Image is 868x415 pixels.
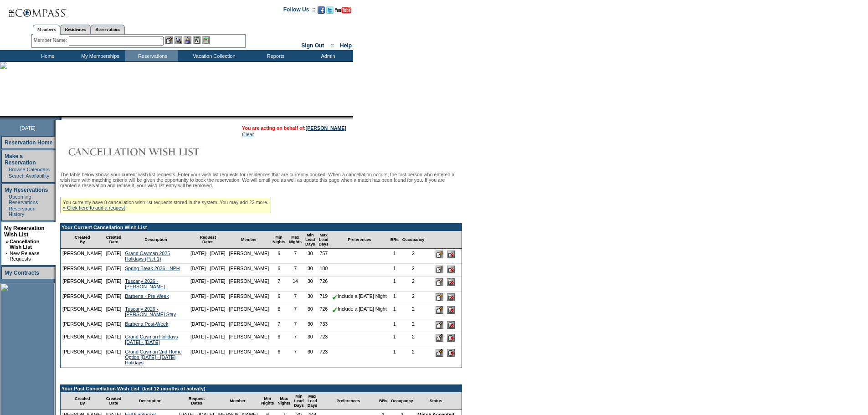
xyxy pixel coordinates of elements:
input: Edit this Request [436,306,443,314]
input: Edit this Request [436,321,443,329]
td: Request Dates [177,392,216,410]
img: chkSmaller.gif [332,294,338,300]
td: 1 [389,347,401,368]
a: Sign Out [301,42,324,49]
td: [PERSON_NAME] [227,292,271,304]
input: Delete this Request [447,334,455,342]
td: 6 [271,292,287,304]
img: Subscribe to our YouTube Channel [335,7,351,14]
td: · [6,194,8,205]
a: Reservations [91,25,125,34]
td: [PERSON_NAME] [61,292,104,304]
td: BRs [389,231,401,249]
td: 723 [317,347,331,368]
td: 6 [271,347,287,368]
td: 2 [401,304,426,319]
a: Grand Cayman 2025 Holidays (Part 1) [125,251,170,261]
td: Min Nights [271,231,287,249]
div: You currently have 8 cancellation wish list requests stored in the system. You may add 22 more. [60,197,271,213]
td: [PERSON_NAME] [61,304,104,319]
td: 7 [287,347,303,368]
a: Help [340,42,352,49]
a: » Click here to add a request [63,205,125,210]
td: [PERSON_NAME] [227,249,271,264]
a: Barbena Post-Week [125,321,168,327]
nobr: [DATE] - [DATE] [190,266,226,271]
td: [DATE] [104,347,123,368]
td: [PERSON_NAME] [227,319,271,332]
a: Become our fan on Facebook [318,9,325,15]
td: 1 [389,292,401,304]
td: Follow Us :: [283,5,316,16]
img: Reservations [193,36,200,44]
img: chkSmaller.gif [332,307,338,313]
td: [DATE] [104,249,123,264]
a: [PERSON_NAME] [306,125,346,131]
td: 14 [287,277,303,292]
td: [PERSON_NAME] [61,319,104,332]
td: 7 [287,332,303,347]
input: Delete this Request [447,321,455,329]
td: [DATE] [104,332,123,347]
td: 7 [287,304,303,319]
td: 2 [401,332,426,347]
td: [DATE] [104,264,123,277]
td: Member [216,392,260,410]
td: 30 [303,264,317,277]
nobr: [DATE] - [DATE] [190,293,226,299]
td: Admin [301,50,353,61]
td: Max Nights [276,392,292,410]
nobr: [DATE] - [DATE] [190,251,226,256]
td: Preferences [330,231,389,249]
td: 2 [401,277,426,292]
span: :: [330,42,334,49]
td: 6 [271,304,287,319]
td: 1 [389,332,401,347]
a: Subscribe to our YouTube Channel [335,9,351,15]
td: Created By [61,392,104,410]
td: BRs [377,392,389,410]
td: Min Nights [259,392,276,410]
input: Edit this Request [436,334,443,342]
img: promoShadowLeftCorner.gif [58,116,62,120]
td: 719 [317,292,331,304]
td: [PERSON_NAME] [227,264,271,277]
td: [PERSON_NAME] [227,277,271,292]
a: New Release Requests [10,251,39,261]
td: 2 [401,264,426,277]
td: Created Date [104,392,123,410]
td: Max Lead Days [306,392,319,410]
a: My Contracts [5,270,39,276]
nobr: [DATE] - [DATE] [190,349,226,354]
td: 6 [271,264,287,277]
td: 1 [389,304,401,319]
td: [DATE] [104,292,123,304]
a: Members [33,25,61,35]
td: 7 [287,264,303,277]
input: Edit this Request [436,251,443,258]
a: Upcoming Reservations [9,194,38,205]
td: 6 [271,332,287,347]
td: 30 [303,304,317,319]
td: Your Current Cancellation Wish List [61,224,462,231]
td: · [6,167,8,172]
td: 2 [401,347,426,368]
a: Make a Reservation [5,153,36,166]
td: 30 [303,249,317,264]
a: Tuscany 2026 - [PERSON_NAME] Stay [125,306,176,317]
b: » [6,239,9,244]
td: Description [123,231,189,249]
td: [PERSON_NAME] [61,347,104,368]
td: 30 [303,347,317,368]
td: Home [21,50,73,61]
td: Min Lead Days [303,231,317,249]
td: · [6,173,8,179]
td: 2 [401,319,426,332]
td: 757 [317,249,331,264]
td: 7 [271,319,287,332]
input: Delete this Request [447,349,455,357]
td: Preferences [319,392,377,410]
td: 180 [317,264,331,277]
td: [PERSON_NAME] [61,332,104,347]
input: Delete this Request [447,278,455,286]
